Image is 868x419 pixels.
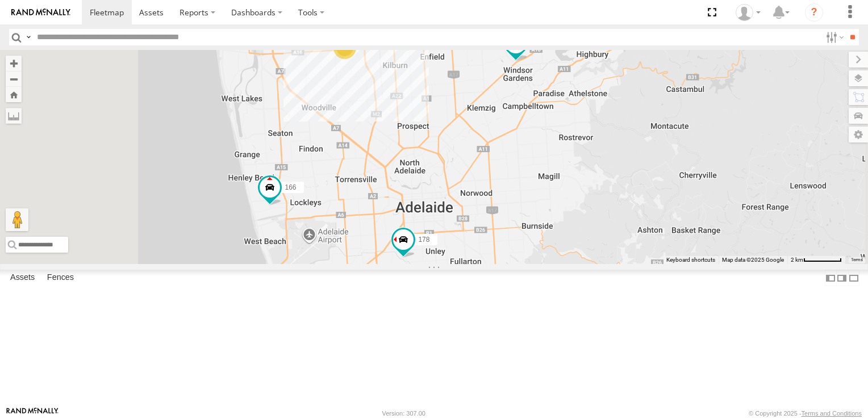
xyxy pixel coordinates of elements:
label: Fences [41,270,80,286]
span: 166 [285,183,296,191]
button: Zoom out [6,71,22,87]
div: Frank Cope [732,4,765,21]
label: Dock Summary Table to the Left [825,270,836,286]
div: © Copyright 2025 - [749,410,862,417]
label: Dock Summary Table to the Right [836,270,848,286]
span: Map data ©2025 Google [722,257,784,263]
label: Measure [6,108,22,124]
button: Map Scale: 2 km per 64 pixels [787,256,845,264]
i: ? [805,3,823,22]
a: Terms and Conditions [802,410,862,417]
span: 2 km [791,257,803,263]
div: 2 [333,36,356,59]
label: Assets [5,270,40,286]
a: Visit our Website [6,408,59,419]
label: Search Query [24,29,33,45]
label: Map Settings [849,127,868,143]
button: Zoom in [6,56,22,71]
label: Hide Summary Table [848,270,859,286]
a: Terms (opens in new tab) [851,257,863,262]
button: Zoom Home [6,87,22,102]
img: rand-logo.svg [11,9,70,16]
button: Drag Pegman onto the map to open Street View [6,208,28,231]
button: Keyboard shortcuts [666,256,715,264]
span: 178 [418,236,429,244]
label: Search Filter Options [821,29,846,45]
div: Version: 307.00 [382,410,425,417]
